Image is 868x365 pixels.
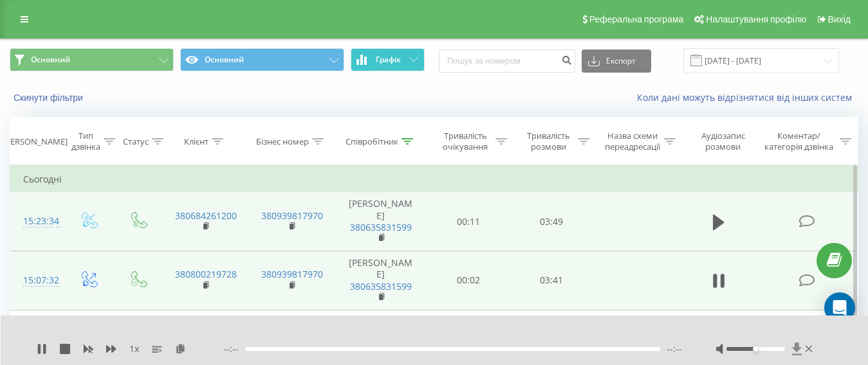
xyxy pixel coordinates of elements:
span: Вихід [828,14,851,24]
div: Співробітник [346,136,398,147]
div: Статус [123,136,149,147]
div: 15:07:32 [23,268,50,293]
button: Графік [351,48,425,71]
div: Коментар/категорія дзвінка [761,130,836,152]
a: 380684261200 [175,209,237,222]
div: Тривалість розмови [522,130,575,152]
td: 03:49 [510,192,593,251]
td: [PERSON_NAME] [335,251,427,310]
button: Скинути фільтри [10,92,89,103]
div: Open Intercom Messenger [824,292,855,323]
div: Клієнт [184,136,208,147]
span: --:-- [223,343,245,355]
div: [PERSON_NAME] [3,136,68,147]
button: Основний [10,48,174,71]
a: 380635831599 [350,280,412,292]
button: Основний [180,48,344,71]
div: Бізнес номер [256,136,309,147]
div: Тривалість очікування [439,130,492,152]
a: Коли дані можуть відрізнятися вiд інших систем [637,91,858,103]
div: Тип дзвінка [71,130,100,152]
td: 00:11 [427,192,510,251]
button: Експорт [582,49,651,73]
td: Сьогодні [10,166,858,192]
div: Accessibility label [753,346,758,352]
span: 1 x [129,343,139,355]
a: 380939817970 [261,268,323,280]
span: --:-- [667,343,682,355]
span: Реферальна програма [589,14,684,24]
div: 15:23:34 [23,209,50,234]
td: 00:02 [427,251,510,310]
span: Графік [376,55,401,64]
span: Налаштування профілю [706,14,806,24]
a: 380939817970 [261,209,323,222]
td: [PERSON_NAME] [335,192,427,251]
div: Аудіозапис розмови [690,130,755,152]
input: Пошук за номером [439,49,575,73]
a: 380800219728 [175,268,237,280]
span: Основний [31,55,70,65]
div: Назва схеми переадресації [604,130,661,152]
td: 03:41 [510,251,593,310]
a: 380635831599 [350,221,412,233]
